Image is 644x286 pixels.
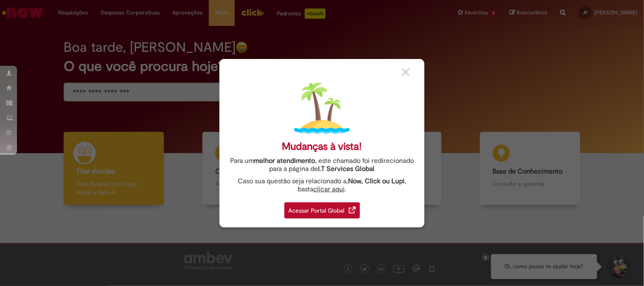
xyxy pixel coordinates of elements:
div: Acessar Portal Global [284,202,360,219]
img: close_button_grey.png [402,68,410,76]
a: Acessar Portal Global [284,198,360,219]
div: Para um , este chamado foi redirecionado para a página de [226,157,418,173]
strong: melhor atendimento [254,157,315,165]
strong: .Now, Click ou Lupi [346,177,405,185]
a: clicar aqui [313,180,345,193]
div: Mudanças à vista! [282,140,362,153]
div: Caso sua questão seja relacionado a , basta . [226,177,418,193]
img: redirect_link.png [349,207,356,213]
a: I.T Services Global [318,160,375,173]
img: island.png [294,81,350,136]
